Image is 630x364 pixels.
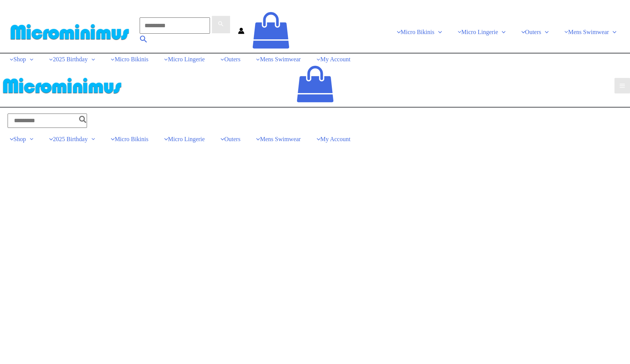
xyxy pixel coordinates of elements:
input: Search Submit [140,17,210,34]
span: Mens Swimwear [260,56,301,62]
span: Micro Lingerie [461,29,498,35]
span: Mens Swimwear [260,136,301,142]
a: View Shopping Cart, empty [252,11,290,53]
span: Outers [224,136,241,142]
a: View Shopping Cart, empty [296,65,334,107]
span: Outers [224,56,241,62]
span: Menu Toggle [26,56,34,62]
span: Menu Toggle [609,29,616,35]
a: My Account [307,134,356,145]
span: Menu Toggle [498,29,506,35]
a: Mens SwimwearMenu ToggleMenu Toggle [555,26,622,38]
span: Shop [14,56,26,62]
a: OutersMenu ToggleMenu Toggle [512,26,555,38]
a: Search icon link [140,36,148,45]
a: Mens Swimwear [246,54,307,65]
button: Search [79,114,87,128]
nav: Site Navigation [387,26,622,38]
span: Micro Bikinis [115,136,148,142]
span: My Account [320,136,351,142]
span: Shop [14,136,26,142]
a: Micro LingerieMenu ToggleMenu Toggle [448,26,512,38]
span: 2025 Birthday [53,136,88,142]
a: Outers [211,134,246,145]
span: Outers [525,29,541,35]
span: Menu Toggle [88,56,95,62]
span: Micro Bikinis [115,56,148,62]
button: Search Submit [212,16,230,34]
a: Micro Bikinis [101,134,154,145]
span: Micro Lingerie [168,136,205,142]
span: My Account [320,56,351,62]
span: Menu Toggle [434,29,442,35]
a: 2025 BirthdayMenu ToggleMenu Toggle [39,134,101,145]
a: Mens Swimwear [246,134,307,145]
span: 2025 Birthday [53,56,88,62]
a: Account icon link [238,29,244,35]
span: Micro Bikinis [401,29,434,35]
span: Mens Swimwear [568,29,609,35]
a: My Account [307,54,356,65]
span: Micro Lingerie [168,56,205,62]
a: Micro BikinisMenu ToggleMenu Toggle [387,26,448,38]
a: Outers [211,54,246,65]
span: Menu Toggle [541,29,549,35]
a: Micro Lingerie [154,54,211,65]
span: Menu Toggle [88,136,95,142]
img: MM SHOP LOGO FLAT [8,23,132,40]
a: 2025 BirthdayMenu ToggleMenu Toggle [39,54,101,65]
a: Micro Lingerie [154,134,211,145]
span: Menu Toggle [26,136,34,142]
a: Micro Bikinis [101,54,154,65]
